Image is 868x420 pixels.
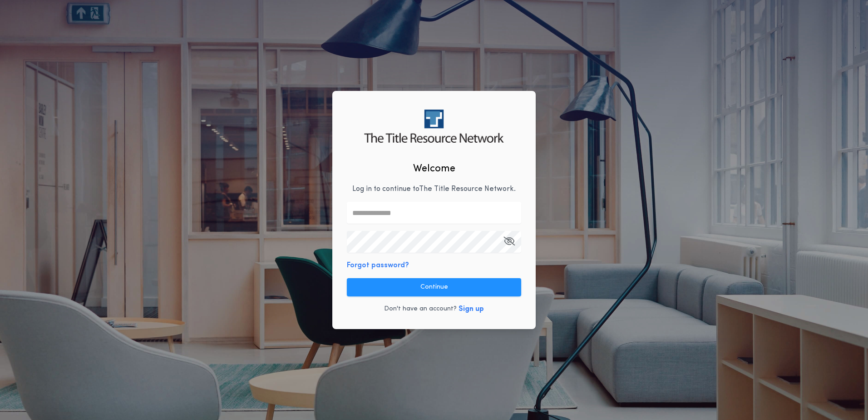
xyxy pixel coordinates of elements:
[347,260,409,271] button: Forgot password?
[347,278,521,296] button: Continue
[413,161,455,176] h2: Welcome
[352,184,516,195] p: Log in to continue to The Title Resource Network .
[364,110,503,143] img: logo
[384,305,457,314] p: Don't have an account?
[459,304,484,315] button: Sign up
